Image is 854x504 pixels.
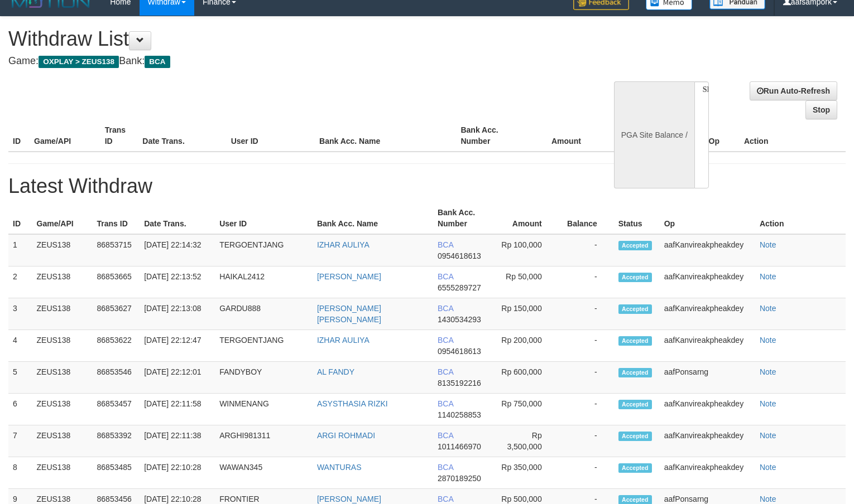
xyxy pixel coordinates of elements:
td: aafKanvireakpheakdey [660,298,755,330]
td: 2 [8,266,32,298]
td: [DATE] 22:13:08 [140,298,215,330]
td: 86853665 [93,266,140,298]
td: Rp 150,000 [493,298,559,330]
td: 86853457 [93,394,140,425]
a: Note [760,495,776,503]
div: PGA Site Balance / [614,81,694,188]
td: - [559,394,614,425]
span: Accepted [618,304,652,314]
th: Bank Acc. Name [313,202,433,234]
td: GARDU888 [215,298,313,330]
span: Accepted [618,336,652,346]
td: ZEUS138 [32,330,93,362]
th: Bank Acc. Number [456,120,527,152]
a: Note [760,367,776,376]
td: 8 [8,457,32,489]
td: 5 [8,362,32,394]
td: ARGHI981311 [215,425,313,457]
td: Rp 50,000 [493,266,559,298]
td: [DATE] 22:12:47 [140,330,215,362]
span: BCA [438,399,453,408]
span: BCA [438,336,453,345]
a: Stop [805,100,837,119]
a: Note [760,272,776,281]
a: Note [760,463,776,472]
td: 7 [8,425,32,457]
th: Trans ID [93,202,140,234]
td: 3 [8,298,32,330]
td: ZEUS138 [32,362,93,394]
th: ID [8,120,30,152]
span: Accepted [618,273,652,282]
td: TERGOENTJANG [215,234,313,266]
a: [PERSON_NAME] [317,272,381,281]
th: Balance [598,120,663,152]
td: 6 [8,394,32,425]
td: ZEUS138 [32,266,93,298]
td: Rp 3,500,000 [493,425,559,457]
span: 8135192216 [438,379,481,387]
td: [DATE] 22:12:01 [140,362,215,394]
a: Note [760,399,776,408]
td: - [559,362,614,394]
span: Accepted [618,463,652,473]
a: IZHAR AULIYA [317,240,370,249]
td: 1 [8,234,32,266]
td: Rp 600,000 [493,362,559,394]
td: aafKanvireakpheakdey [660,425,755,457]
td: aafKanvireakpheakdey [660,457,755,489]
td: [DATE] 22:14:32 [140,234,215,266]
th: Trans ID [100,120,138,152]
td: aafKanvireakpheakdey [660,266,755,298]
td: - [559,266,614,298]
td: 86853485 [93,457,140,489]
th: Amount [527,120,598,152]
td: ZEUS138 [32,457,93,489]
th: Action [755,202,846,234]
span: Accepted [618,241,652,250]
td: Rp 750,000 [493,394,559,425]
a: ASYSTHASIA RIZKI [317,399,388,408]
td: ZEUS138 [32,394,93,425]
span: 6555289727 [438,283,481,292]
th: Date Trans. [140,202,215,234]
td: 86853622 [93,330,140,362]
td: ZEUS138 [32,425,93,457]
td: TERGOENTJANG [215,330,313,362]
span: 0954618613 [438,347,481,356]
a: [PERSON_NAME] [317,495,381,503]
td: 86853392 [93,425,140,457]
td: - [559,298,614,330]
a: AL FANDY [317,367,354,376]
td: 86853546 [93,362,140,394]
th: User ID [215,202,313,234]
td: aafKanvireakpheakdey [660,394,755,425]
td: - [559,425,614,457]
th: Status [614,202,660,234]
td: ZEUS138 [32,234,93,266]
span: BCA [438,495,453,503]
th: Bank Acc. Name [315,120,456,152]
span: Accepted [618,368,652,377]
td: Rp 100,000 [493,234,559,266]
span: BCA [438,463,453,472]
a: [PERSON_NAME] [PERSON_NAME] [317,304,381,324]
td: - [559,234,614,266]
td: 4 [8,330,32,362]
th: Amount [493,202,559,234]
a: ARGI ROHMADI [317,431,375,440]
td: Rp 350,000 [493,457,559,489]
a: WANTURAS [317,463,362,472]
a: Run Auto-Refresh [750,81,837,100]
span: OXPLAY > ZEUS138 [39,56,119,68]
a: Note [760,240,776,249]
span: BCA [438,431,453,440]
h1: Withdraw List [8,28,558,50]
span: Accepted [618,400,652,409]
span: 1011466970 [438,442,481,451]
th: ID [8,202,32,234]
span: 1430534293 [438,315,481,324]
span: BCA [438,272,453,281]
td: WINMENANG [215,394,313,425]
a: Note [760,431,776,440]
